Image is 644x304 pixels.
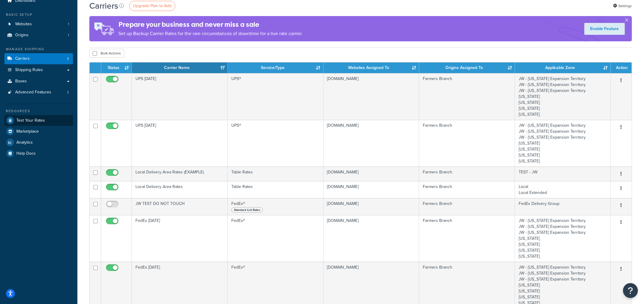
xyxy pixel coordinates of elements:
a: Boxes [4,76,73,87]
a: Help Docs [4,148,73,159]
span: Analytics [16,140,33,145]
a: Upgrade Plan to Add [129,1,175,11]
a: Settings [613,2,632,10]
td: Farmers Branch [419,181,515,198]
td: [DOMAIN_NAME] [324,167,420,181]
td: [DOMAIN_NAME] [324,215,420,262]
td: Local Delivery Area Rates [132,181,228,198]
td: JW - [US_STATE] Expansion Territory JW - [US_STATE] Expansion Territory JW - [US_STATE] Expansion... [515,215,611,262]
td: Local Delivery Area Rates (EXAMPLE) [132,167,228,181]
li: Advanced Features [4,87,73,98]
td: [DOMAIN_NAME] [324,181,420,198]
th: Websites Assigned To: activate to sort column ascending [324,62,420,73]
span: Help Docs [16,151,36,156]
span: Standard List Rates [231,207,263,213]
a: Enable Feature [584,23,625,35]
td: Farmers Branch [419,167,515,181]
td: Farmers Branch [419,73,515,120]
span: Test Your Rates [16,118,45,123]
td: Table Rates [228,181,324,198]
div: Resources [4,109,73,114]
span: Websites [15,22,32,27]
li: Origins [4,30,73,41]
span: 8 [67,56,69,61]
span: Boxes [15,79,27,84]
li: Websites [4,19,73,30]
td: Local Local Extended [515,181,611,198]
span: Advanced Features [15,90,51,95]
th: Action [611,62,632,73]
a: Websites 1 [4,19,73,30]
td: Farmers Branch [419,215,515,262]
td: UPS [DATE] [132,120,228,167]
td: FedEx [DATE] [132,215,228,262]
button: Open Resource Center [623,283,638,298]
h4: Prepare your business and never miss a sale [118,20,302,29]
td: UPS® [228,73,324,120]
th: Status: activate to sort column ascending [101,62,132,73]
li: Carriers [4,53,73,64]
span: Carriers [15,56,30,61]
span: 1 [68,33,69,38]
td: TEST - JW [515,167,611,181]
td: Farmers Branch [419,198,515,215]
th: Origins Assigned To: activate to sort column ascending [419,62,515,73]
td: Farmers Branch [419,120,515,167]
div: Basic Setup [4,12,73,17]
img: ad-rules-rateshop-fe6ec290ccb7230408bd80ed9643f0289d75e0ffd9eb532fc0e269fcd187b520.png [89,16,118,41]
th: Service/Type: activate to sort column ascending [228,62,324,73]
span: Upgrade Plan to Add [133,3,171,9]
span: Shipping Rules [15,68,43,73]
th: Applicable Zone: activate to sort column ascending [515,62,611,73]
div: Manage Shipping [4,47,73,52]
p: Set up Backup Carrier Rates for the rare circumstances of downtime for a live rate carrier. [118,29,302,38]
td: [DOMAIN_NAME] [324,73,420,120]
td: [DOMAIN_NAME] [324,120,420,167]
td: UPS [DATE] [132,73,228,120]
span: Origins [15,33,29,38]
td: Table Rates [228,167,324,181]
a: Carriers 8 [4,53,73,64]
a: Origins 1 [4,30,73,41]
a: Advanced Features 2 [4,87,73,98]
th: Carrier Name: activate to sort column ascending [132,62,228,73]
a: Shipping Rules [4,65,73,76]
button: Bulk Actions [89,49,124,58]
a: Test Your Rates [4,115,73,126]
a: Analytics [4,137,73,148]
td: UPS® [228,120,324,167]
span: 2 [67,90,69,95]
td: FedEx Delivery Group [515,198,611,215]
td: FedEx® [228,198,324,215]
td: JW TEST DO NOT TOUCH [132,198,228,215]
a: Marketplace [4,126,73,137]
td: JW - [US_STATE] Expansion Territory JW - [US_STATE] Expansion Territory JW - [US_STATE] Expansion... [515,73,611,120]
span: 1 [68,22,69,27]
td: JW - [US_STATE] Expansion Territory JW - [US_STATE] Expansion Territory JW - [US_STATE] Expansion... [515,120,611,167]
td: [DOMAIN_NAME] [324,198,420,215]
td: FedEx® [228,215,324,262]
span: Marketplace [16,129,39,134]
